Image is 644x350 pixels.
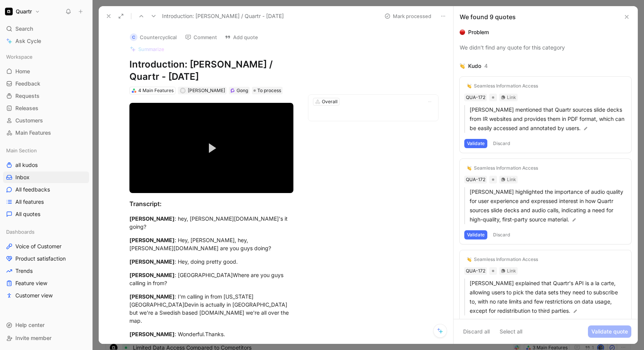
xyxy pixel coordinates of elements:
mark: [PERSON_NAME] [129,215,175,222]
div: Seamless Information Access [474,165,538,171]
span: Trends [15,267,33,275]
button: Discard [490,139,513,148]
div: 4 Main Features [138,87,174,94]
span: Main Section [6,147,37,154]
img: 👏 [467,257,472,262]
img: 👏 [467,166,472,170]
button: Validate [464,139,487,148]
div: Transcript: [129,199,293,208]
img: 👏 [467,84,472,88]
button: CCountercyclical [126,31,180,43]
a: All features [3,196,89,208]
span: Releases [15,104,38,112]
button: Comment [182,32,220,43]
mark: [PERSON_NAME] [129,258,175,265]
a: Voice of Customer [3,241,89,252]
div: : hey, [PERSON_NAME][DOMAIN_NAME]'s it going? [129,215,293,231]
div: To process [252,87,283,94]
img: pen.svg [583,126,588,131]
div: : Hey, doing pretty good. [129,258,293,266]
a: Ask Cycle [3,35,89,47]
mark: [PERSON_NAME] [129,272,175,278]
span: Voice of Customer [15,243,61,250]
span: To process [257,87,281,94]
div: : Wonderful.Thanks. [129,330,293,338]
button: 👏Seamless Information Access [464,163,541,173]
div: : I'm calling in from [US_STATE][GEOGRAPHIC_DATA]Devin is actually in [GEOGRAPHIC_DATA] but we're... [129,292,293,325]
p: [PERSON_NAME] highlighted the importance of audio quality for user experience and expressed inter... [470,187,627,224]
button: Mark processed [381,11,435,21]
img: pen.svg [573,309,578,314]
a: Product satisfaction [3,253,89,264]
span: Main Features [15,129,51,137]
span: All features [15,198,44,206]
div: Dashboards [3,226,89,238]
div: Invite member [3,332,89,344]
a: Home [3,66,89,77]
div: We didn’t find any quote for this category [460,43,631,52]
span: Dashboards [6,228,35,236]
mark: [PERSON_NAME] [129,293,175,300]
span: Feature view [15,279,47,287]
span: [PERSON_NAME] [188,87,225,93]
div: Workspace [3,51,89,63]
span: all kudos [15,161,38,169]
div: Video Player [129,103,293,193]
button: Discard all [460,325,493,338]
button: Validate quote [588,325,631,338]
div: Overall [322,98,338,106]
span: Requests [15,92,40,100]
div: Seamless Information Access [474,256,538,262]
a: Inbox [3,172,89,183]
div: : [GEOGRAPHIC_DATA]Where are you guys calling in from? [129,271,293,287]
a: all kudos [3,159,89,171]
span: All feedbacks [15,186,50,193]
p: [PERSON_NAME] mentioned that Quartr sources slide decks from IR websites and provides them in PDF... [470,105,627,133]
a: Releases [3,102,89,114]
span: Customers [15,117,43,124]
div: Search [3,23,89,35]
button: Play Video [199,136,223,160]
h1: Introduction: [PERSON_NAME] / Quartr - [DATE] [129,58,293,83]
span: Inbox [15,173,30,181]
button: 👏Seamless Information Access [464,81,541,91]
div: Seamless Information Access [474,83,538,89]
div: Main Sectionall kudosInboxAll feedbacksAll featuresAll quotes [3,145,89,220]
p: [PERSON_NAME] explained that Quartr's API is a la carte, allowing users to pick the data sets the... [470,279,627,315]
span: Help center [15,322,45,328]
div: Gong [237,87,248,94]
img: Quartr [5,8,13,15]
img: pen.svg [571,217,577,223]
a: All quotes [3,208,89,220]
div: We found 9 quotes [460,12,516,21]
a: Main Features [3,127,89,139]
a: Customers [3,115,89,126]
h1: Quartr [16,8,32,15]
button: Discard [490,230,513,239]
span: Product satisfaction [15,255,66,262]
button: 👏Seamless Information Access [464,255,541,264]
a: Customer view [3,290,89,301]
div: Main Section [3,145,89,156]
img: 👏 [460,63,465,69]
button: Summarize [126,44,168,54]
mark: [PERSON_NAME] [129,331,175,337]
button: Select all [496,325,526,338]
a: Feedback [3,78,89,89]
a: Feature view [3,277,89,289]
span: Search [15,24,33,33]
button: Validate [464,230,487,239]
button: Add quote [221,32,262,43]
mark: [PERSON_NAME] [129,237,175,243]
a: Requests [3,90,89,102]
div: Help center [3,319,89,331]
div: Problem [468,28,489,37]
span: Summarize [138,46,164,53]
div: D [180,89,185,93]
span: Invite member [15,335,51,341]
span: Home [15,68,30,75]
a: All feedbacks [3,184,89,195]
div: DashboardsVoice of CustomerProduct satisfactionTrendsFeature viewCustomer view [3,226,89,301]
span: Introduction: [PERSON_NAME] / Quartr - [DATE] [162,12,284,21]
div: Kudo [468,61,481,71]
